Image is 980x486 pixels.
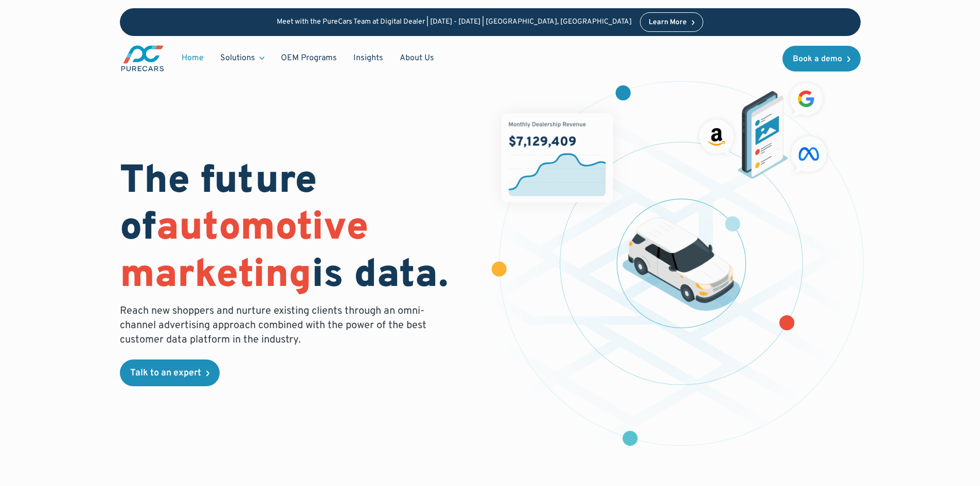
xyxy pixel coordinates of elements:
[173,48,212,68] a: Home
[120,359,220,386] a: Talk to an expert
[345,48,391,68] a: Insights
[277,18,632,27] p: Meet with the PureCars Team at Digital Dealer | [DATE] - [DATE] | [GEOGRAPHIC_DATA], [GEOGRAPHIC_...
[120,304,433,347] p: Reach new shoppers and nurture existing clients through an omni-channel advertising approach comb...
[120,159,478,300] h1: The future of is data.
[649,19,687,26] div: Learn More
[694,78,832,178] img: ads on social media and advertising partners
[782,46,861,71] a: Book a demo
[220,52,255,64] div: Solutions
[273,48,345,68] a: OEM Programs
[622,218,740,311] img: illustration of a vehicle
[120,44,165,73] img: purecars logo
[391,48,442,68] a: About Us
[120,44,165,73] a: main
[640,12,704,32] a: Learn More
[120,204,368,300] span: automotive marketing
[212,48,273,68] div: Solutions
[130,369,201,378] div: Talk to an expert
[793,55,842,63] div: Book a demo
[501,113,613,203] img: chart showing monthly dealership revenue of $7m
